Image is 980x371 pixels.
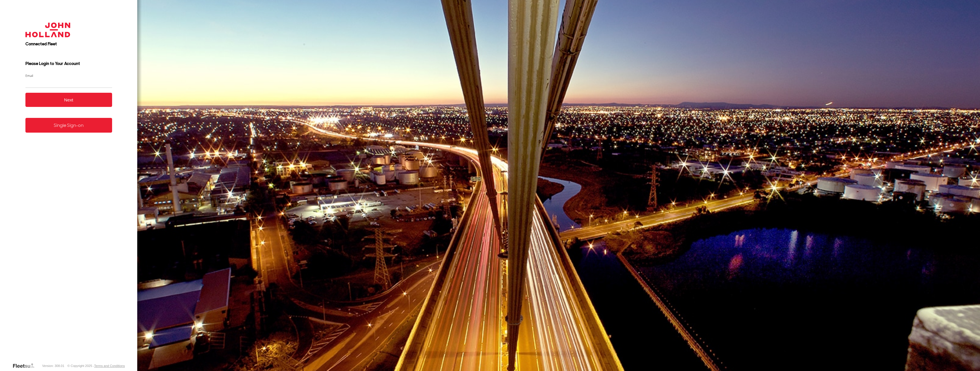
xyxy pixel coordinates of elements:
[25,23,70,37] img: John Holland
[25,73,112,78] label: Email
[94,364,125,368] a: Terms and Conditions
[67,364,125,368] div: © Copyright 2025 -
[25,118,112,133] a: Single Sign-on
[25,41,112,47] h2: Connected Fleet
[12,363,39,369] a: Visit our Website
[25,93,112,107] button: Next
[42,364,64,368] div: Version: 308.01
[25,61,112,66] h3: Please Login to Your Account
